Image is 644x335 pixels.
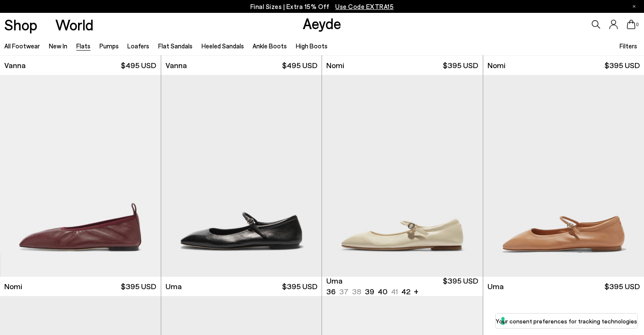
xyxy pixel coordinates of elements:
[127,42,149,50] a: Loafers
[326,275,343,286] span: Uma
[378,286,388,297] li: 40
[326,286,408,297] ul: variant
[4,60,26,71] span: Vanna
[414,285,418,297] li: +
[620,42,637,50] span: Filters
[4,17,37,32] a: Shop
[121,281,156,292] span: $395 USD
[443,60,478,71] span: $395 USD
[496,317,637,326] label: Your consent preferences for tracking technologies
[49,42,67,50] a: New In
[443,275,478,297] span: $395 USD
[99,42,119,50] a: Pumps
[496,314,637,328] button: Your consent preferences for tracking technologies
[322,277,483,296] a: Uma 36 37 38 39 40 41 42 + $395 USD
[335,3,394,10] span: Navigate to /collections/ss25-final-sizes
[4,281,22,292] span: Nomi
[121,60,156,71] span: $495 USD
[322,75,483,277] div: 1 / 6
[322,75,483,277] img: Uma Mary-Jane Flats
[326,286,336,297] li: 36
[282,60,317,71] span: $495 USD
[326,60,344,71] span: Nomi
[488,281,504,292] span: Uma
[250,1,394,12] p: Final Sizes | Extra 15% Off
[166,281,182,292] span: Uma
[202,42,244,50] a: Heeled Sandals
[166,60,187,71] span: Vanna
[161,75,322,277] img: Uma Mary-Jane Flats
[303,14,341,32] a: Aeyde
[55,17,93,32] a: World
[401,286,410,297] li: 42
[627,20,635,29] a: 0
[635,22,640,27] span: 0
[296,42,328,50] a: High Boots
[161,277,322,296] a: Uma $395 USD
[282,281,317,292] span: $395 USD
[488,60,506,71] span: Nomi
[253,42,287,50] a: Ankle Boots
[605,60,640,71] span: $395 USD
[605,281,640,292] span: $395 USD
[322,56,483,75] a: Nomi $395 USD
[158,42,193,50] a: Flat Sandals
[4,42,40,50] a: All Footwear
[365,286,374,297] li: 39
[322,75,483,277] a: Next slide Previous slide
[161,56,322,75] a: Vanna $495 USD
[76,42,90,50] a: Flats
